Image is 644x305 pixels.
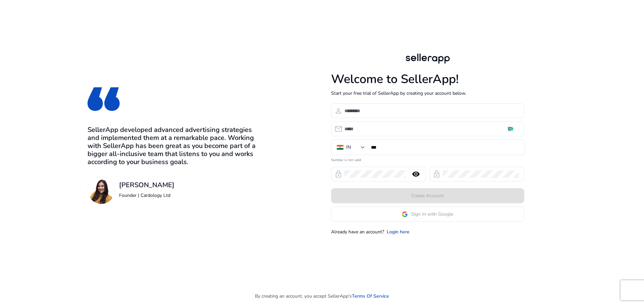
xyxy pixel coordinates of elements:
[334,107,342,115] span: person
[331,72,524,86] h1: Welcome to SellerApp!
[331,228,384,235] p: Already have an account?
[334,170,342,178] span: lock
[433,170,441,178] span: lock
[331,90,524,97] p: Start your free trial of SellerApp by creating your account below.
[88,126,259,166] h3: SellerApp developed advanced advertising strategies and implemented them at a remarkable pace. Wo...
[387,228,410,235] a: Login here
[352,293,389,300] a: Terms Of Service
[334,125,342,133] span: email
[119,181,174,189] h3: [PERSON_NAME]
[408,170,424,178] mat-icon: remove_red_eye
[346,144,351,151] div: IN
[119,192,174,199] p: Founder | Cardology Ltd
[331,156,524,163] mat-error: Number is not valid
